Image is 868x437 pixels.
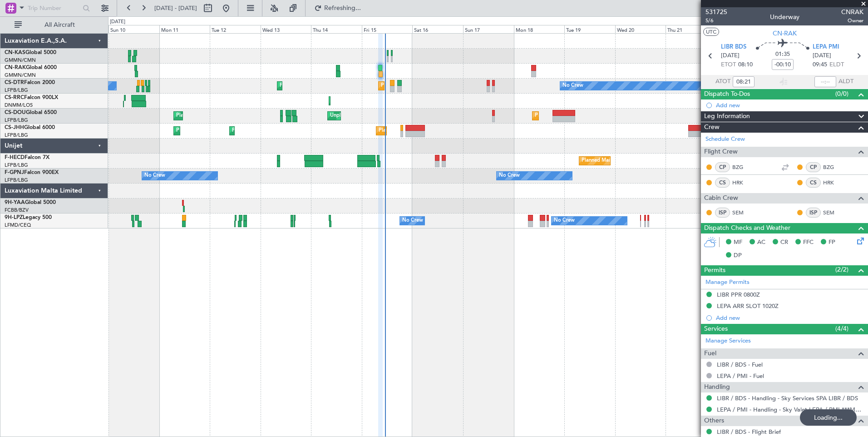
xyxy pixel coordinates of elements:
a: CN-KASGlobal 5000 [5,50,56,55]
span: Others [704,416,724,426]
div: LEPA ARR SLOT 1020Z [717,302,779,310]
span: CN-KAS [5,50,25,55]
span: 01:35 [775,50,790,59]
a: LIBR / BDS - Handling - Sky Services SPA LIBR / BDS [717,394,858,402]
a: CN-RAKGlobal 6000 [5,65,57,70]
span: Owner [841,17,863,25]
span: (2/2) [835,265,848,274]
span: All Aircraft [24,22,96,28]
a: SEM [823,209,843,217]
a: FCBB/BZV [5,207,29,214]
span: CS-RRC [5,95,24,100]
a: BZG [823,163,843,171]
div: Add new [716,101,863,109]
div: Sun 10 [108,25,159,33]
div: Thu 21 [666,25,716,33]
a: GMMN/CMN [5,72,36,79]
span: F-GPNJ [5,170,24,175]
div: ISP [715,208,730,218]
div: Thu 14 [311,25,362,33]
a: LFPB/LBG [5,117,28,124]
a: LFPB/LBG [5,87,28,94]
span: [DATE] [813,51,831,60]
button: UTC [703,28,719,36]
a: LEPA / PMI - Fuel [717,372,764,380]
a: CS-DTRFalcon 2000 [5,80,55,85]
span: CN-RAK [5,65,26,70]
span: LEPA PMI [813,43,839,52]
div: Planned Maint [GEOGRAPHIC_DATA] ([GEOGRAPHIC_DATA]) [176,109,319,123]
div: No Crew [562,79,583,93]
button: All Aircraft [10,18,99,32]
span: CR [780,238,788,247]
span: Services [704,324,728,334]
span: F-HECD [5,155,25,160]
span: 5/6 [705,17,727,25]
span: (0/0) [835,89,848,99]
div: Mon 11 [159,25,210,33]
div: No Crew [402,214,423,228]
div: Wed 13 [261,25,311,33]
a: LFPB/LBG [5,132,28,139]
span: [DATE] [721,51,740,60]
a: F-GPNJFalcon 900EX [5,170,59,175]
span: Cabin Crew [704,193,738,204]
div: Planned Maint [GEOGRAPHIC_DATA] ([GEOGRAPHIC_DATA]) [582,154,725,168]
div: Wed 20 [615,25,666,33]
a: DNMM/LOS [5,102,33,109]
div: Tue 12 [210,25,261,33]
div: CS [806,178,821,188]
input: --:-- [733,76,755,87]
span: ALDT [838,77,853,86]
div: Add new [716,314,863,322]
span: ETOT [721,60,736,70]
span: CN-RAK [773,29,797,38]
a: 9H-YAAGlobal 5000 [5,200,56,205]
div: Sun 17 [463,25,514,33]
a: LEPA / PMI - Handling - Sky Valet LEPA / PMI ***MYHANDLING*** [717,406,863,413]
a: F-HECDFalcon 7X [5,155,49,160]
span: CS-JHH [5,125,24,130]
input: --:-- [814,76,836,87]
div: [DATE] [110,18,125,26]
span: Leg Information [704,111,750,122]
span: Fuel [704,348,716,359]
div: No Crew [499,169,520,183]
span: DP [734,251,742,260]
span: AC [757,238,765,247]
span: 9H-LPZ [5,215,23,220]
span: ATOT [715,77,730,86]
span: CS-DOU [5,110,26,115]
a: CS-DOUGlobal 6500 [5,110,57,115]
span: MF [734,238,742,247]
span: 9H-YAA [5,200,25,205]
div: ISP [806,208,821,218]
span: Dispatch To-Dos [704,89,750,99]
a: CS-RRCFalcon 900LX [5,95,58,100]
div: Planned Maint [GEOGRAPHIC_DATA] ([GEOGRAPHIC_DATA]) [379,124,522,138]
span: Refreshing... [324,5,362,11]
span: Permits [704,265,725,276]
a: LFPB/LBG [5,162,28,169]
span: CS-DTR [5,80,24,85]
a: HRK [823,179,843,187]
div: Tue 19 [564,25,615,33]
div: CP [715,162,730,172]
a: BZG [732,163,753,171]
a: LIBR / BDS - Flight Brief [717,428,781,436]
div: Loading... [800,409,857,426]
a: LIBR / BDS - Fuel [717,361,763,368]
a: 9H-LPZLegacy 500 [5,215,52,220]
span: 09:45 [813,60,827,70]
span: ELDT [829,60,844,70]
a: GMMN/CMN [5,57,36,64]
span: CNRAK [841,7,863,17]
div: Underway [770,12,799,22]
a: Manage Services [705,337,751,346]
div: Mon 18 [514,25,565,33]
div: Fri 15 [362,25,413,33]
div: No Crew [144,169,165,183]
span: Flight Crew [704,147,738,157]
div: Planned Maint [GEOGRAPHIC_DATA] ([GEOGRAPHIC_DATA]) [535,109,678,123]
div: CS [715,178,730,188]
